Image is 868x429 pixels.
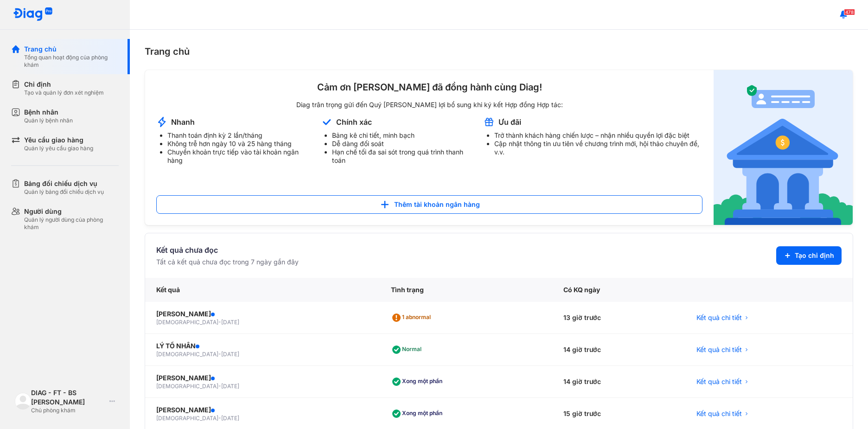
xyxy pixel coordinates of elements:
[332,131,472,140] li: Bảng kê chi tiết, minh bạch
[218,383,221,390] span: -
[15,393,31,409] img: logo
[24,207,119,216] div: Người dùng
[145,278,380,302] div: Kết quả
[13,7,53,22] img: logo
[218,415,221,422] span: -
[156,257,299,267] div: Tất cả kết quả chưa đọc trong 7 ngày gần đây
[167,148,310,165] li: Chuyển khoản trực tiếp vào tài khoản ngân hàng
[156,341,369,351] div: LÝ TỔ NHÂN
[336,117,372,127] div: Chính xác
[391,310,434,325] div: 1 abnormal
[24,216,119,231] div: Quản lý người dùng của phòng khám
[795,251,834,260] span: Tạo chỉ định
[24,89,104,96] div: Tạo và quản lý đơn xét nghiệm
[156,244,299,256] div: Kết quả chưa đọc
[171,117,195,127] div: Nhanh
[696,313,742,322] span: Kết quả chi tiết
[552,302,685,334] div: 13 giờ trước
[156,351,218,358] span: [DEMOGRAPHIC_DATA]
[218,319,221,326] span: -
[167,131,310,140] li: Thanh toán định kỳ 2 lần/tháng
[24,188,104,196] div: Quản lý bảng đối chiếu dịch vụ
[156,415,218,422] span: [DEMOGRAPHIC_DATA]
[221,319,239,326] span: [DATE]
[844,9,855,15] span: 478
[776,246,842,265] button: Tạo chỉ định
[24,54,119,69] div: Tổng quan hoạt động của phòng khám
[24,80,104,89] div: Chỉ định
[156,319,218,326] span: [DEMOGRAPHIC_DATA]
[332,140,472,148] li: Dễ dàng đối soát
[696,409,742,418] span: Kết quả chi tiết
[552,366,685,398] div: 14 giờ trước
[156,373,369,383] div: [PERSON_NAME]
[156,405,369,415] div: [PERSON_NAME]
[321,116,332,128] img: account-announcement
[24,108,73,117] div: Bệnh nhân
[498,117,521,127] div: Ưu đãi
[483,116,495,128] img: account-announcement
[167,140,310,148] li: Không trễ hơn ngày 10 và 25 hàng tháng
[332,148,472,165] li: Hạn chế tối đa sai sót trong quá trình thanh toán
[391,342,425,357] div: Normal
[31,407,106,414] div: Chủ phòng khám
[156,81,702,93] div: Cảm ơn [PERSON_NAME] đã đồng hành cùng Diag!
[24,145,93,152] div: Quản lý yêu cầu giao hàng
[494,140,702,156] li: Cập nhật thông tin ưu tiên về chương trình mới, hội thảo chuyên đề, v.v.
[156,383,218,390] span: [DEMOGRAPHIC_DATA]
[552,334,685,366] div: 14 giờ trước
[31,388,106,407] div: DIAG - FT - BS [PERSON_NAME]
[145,45,853,58] div: Trang chủ
[221,415,239,422] span: [DATE]
[380,278,552,302] div: Tình trạng
[494,131,702,140] li: Trở thành khách hàng chiến lược – nhận nhiều quyền lợi đặc biệt
[714,70,853,225] img: account-announcement
[552,278,685,302] div: Có KQ ngày
[391,374,446,389] div: Xong một phần
[24,179,104,188] div: Bảng đối chiếu dịch vụ
[221,351,239,358] span: [DATE]
[696,345,742,354] span: Kết quả chi tiết
[696,377,742,386] span: Kết quả chi tiết
[156,101,702,109] div: Diag trân trọng gửi đến Quý [PERSON_NAME] lợi bổ sung khi ký kết Hợp đồng Hợp tác:
[391,406,446,421] div: Xong một phần
[221,383,239,390] span: [DATE]
[24,135,93,145] div: Yêu cầu giao hàng
[24,117,73,124] div: Quản lý bệnh nhân
[156,309,369,319] div: [PERSON_NAME]
[218,351,221,358] span: -
[156,195,702,214] button: Thêm tài khoản ngân hàng
[156,116,167,128] img: account-announcement
[24,45,119,54] div: Trang chủ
